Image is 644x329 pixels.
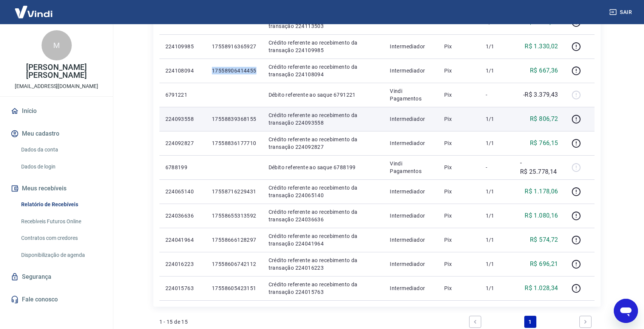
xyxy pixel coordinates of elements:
p: R$ 696,21 [530,259,558,269]
p: Vindi Pagamentos [390,87,432,102]
p: -R$ 3.379,43 [523,90,558,99]
p: Pix [444,67,474,74]
p: Intermediador [390,236,432,244]
p: 17558666128297 [212,236,256,244]
a: Previous page [469,316,481,328]
p: Crédito referente ao recebimento da transação 224015763 [269,281,378,296]
button: Sair [608,5,635,19]
p: Intermediador [390,260,432,268]
a: Contratos com credores [18,230,104,246]
button: Meus recebíveis [9,180,104,197]
p: Pix [444,236,474,244]
p: Intermediador [390,212,432,219]
p: 1 - 15 de 15 [159,318,188,326]
a: Disponibilização de agenda [18,247,104,263]
p: 17558836177710 [212,139,256,147]
a: Recebíveis Futuros Online [18,214,104,229]
p: Pix [444,43,474,50]
p: Intermediador [390,284,432,292]
p: Crédito referente ao recebimento da transação 224092827 [269,136,378,151]
p: R$ 1.330,02 [525,42,558,51]
p: Intermediador [390,43,432,50]
p: Vindi Pagamentos [390,160,432,175]
p: 17558839368155 [212,115,256,123]
iframe: Botão para abrir a janela de mensagens [614,299,638,323]
p: R$ 1.178,06 [525,187,558,196]
p: 1/1 [486,212,508,219]
p: 6788199 [165,164,200,171]
p: Intermediador [390,139,432,147]
p: 1/1 [486,43,508,50]
p: 17558606742112 [212,260,256,268]
p: Pix [444,115,474,123]
p: Pix [444,139,474,147]
a: Início [9,103,104,119]
a: Dados de login [18,159,104,175]
a: Fale conosco [9,291,104,308]
p: R$ 667,36 [530,66,558,75]
p: 224016223 [165,260,200,268]
p: 1/1 [486,139,508,147]
p: R$ 1.080,16 [525,211,558,220]
p: 1/1 [486,236,508,244]
p: Intermediador [390,188,432,195]
p: Crédito referente ao recebimento da transação 224109985 [269,39,378,54]
p: 17558916365927 [212,43,256,50]
p: 17558906414455 [212,67,256,74]
p: Pix [444,260,474,268]
button: Meu cadastro [9,125,104,142]
img: Vindi [9,0,58,23]
a: Next page [579,316,591,328]
p: 17558655313592 [212,212,256,219]
p: 17558605423151 [212,284,256,292]
p: 1/1 [486,115,508,123]
p: Débito referente ao saque 6788199 [269,164,378,171]
p: R$ 806,72 [530,114,558,124]
p: Crédito referente ao recebimento da transação 224036636 [269,208,378,223]
p: - [486,91,508,99]
p: -R$ 25.778,14 [520,158,558,176]
p: - [486,164,508,171]
p: Pix [444,91,474,99]
p: 1/1 [486,188,508,195]
p: 1/1 [486,260,508,268]
p: 224065140 [165,188,200,195]
p: R$ 1.028,34 [525,284,558,293]
p: 224092827 [165,139,200,147]
p: 224041964 [165,236,200,244]
p: 224108094 [165,67,200,74]
p: Crédito referente ao recebimento da transação 224041964 [269,232,378,247]
p: 17558716229431 [212,188,256,195]
a: Page 1 is your current page [524,316,536,328]
p: Crédito referente ao recebimento da transação 224016223 [269,256,378,272]
p: Débito referente ao saque 6791221 [269,91,378,99]
div: M [42,30,72,60]
p: Pix [444,212,474,219]
p: [PERSON_NAME] [PERSON_NAME] [6,63,107,79]
p: Pix [444,164,474,171]
p: Crédito referente ao recebimento da transação 224108094 [269,63,378,78]
p: [EMAIL_ADDRESS][DOMAIN_NAME] [15,82,98,90]
p: Crédito referente ao recebimento da transação 224093558 [269,111,378,127]
p: R$ 574,72 [530,235,558,244]
p: Intermediador [390,115,432,123]
p: 6791221 [165,91,200,99]
p: 224015763 [165,284,200,292]
p: 1/1 [486,67,508,74]
a: Dados da conta [18,142,104,158]
p: 224093558 [165,115,200,123]
p: Pix [444,284,474,292]
p: Pix [444,188,474,195]
p: Crédito referente ao recebimento da transação 224065140 [269,184,378,199]
a: Relatório de Recebíveis [18,197,104,212]
p: 224109985 [165,43,200,50]
p: Intermediador [390,67,432,74]
p: 224036636 [165,212,200,219]
p: 1/1 [486,284,508,292]
a: Segurança [9,269,104,285]
p: R$ 766,15 [530,139,558,148]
